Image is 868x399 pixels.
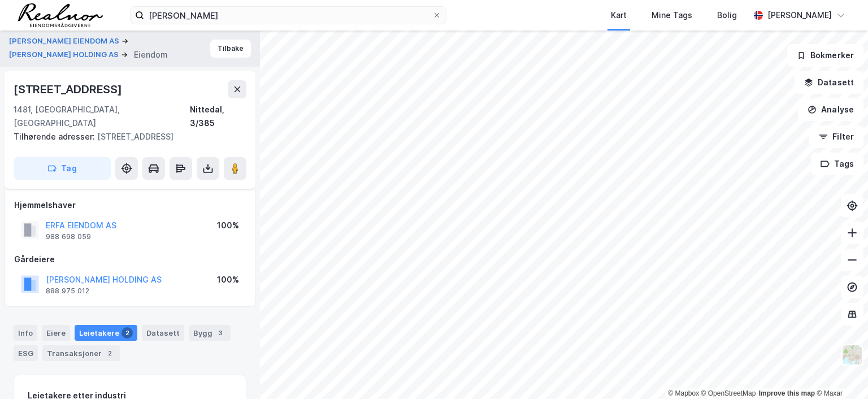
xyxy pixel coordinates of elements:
button: [PERSON_NAME] HOLDING AS [9,49,121,60]
div: Eiere [42,325,70,341]
div: Leietakere [75,325,137,341]
input: Søk på adresse, matrikkel, gårdeiere, leietakere eller personer [144,7,432,24]
div: Eiendom [134,48,168,62]
div: 1481, [GEOGRAPHIC_DATA], [GEOGRAPHIC_DATA] [14,103,190,130]
div: ESG [14,345,38,361]
div: Datasett [142,325,184,341]
div: 100% [217,273,239,287]
span: Tilhørende adresser: [14,132,97,141]
a: Mapbox [668,389,699,397]
div: Hjemmelshaver [14,198,246,212]
div: 888 975 012 [46,287,89,296]
div: 988 698 059 [46,232,91,241]
button: Datasett [795,71,863,94]
div: Bygg [189,325,231,341]
button: [PERSON_NAME] EIENDOM AS [9,36,121,47]
div: Mine Tags [652,8,692,22]
div: 2 [104,348,115,359]
button: Analyse [798,98,863,121]
div: Nittedal, 3/385 [190,103,246,130]
div: [STREET_ADDRESS] [14,130,237,144]
div: Transaksjoner [42,345,120,361]
div: Info [14,325,37,341]
button: Filter [809,125,863,148]
button: Bokmerker [787,44,863,67]
div: [STREET_ADDRESS] [14,80,124,98]
button: Tag [14,157,111,180]
iframe: Chat Widget [811,345,868,399]
div: 2 [121,327,133,339]
div: Kart [611,8,627,22]
div: [PERSON_NAME] [767,8,832,22]
div: 3 [215,327,226,339]
div: 100% [217,219,239,232]
div: Kontrollprogram for chat [811,345,868,399]
a: OpenStreetMap [701,389,756,397]
button: Tilbake [210,40,251,58]
div: Bolig [717,8,737,22]
button: Tags [811,153,863,175]
img: realnor-logo.934646d98de889bb5806.png [18,3,103,27]
img: Z [841,344,863,366]
div: Gårdeiere [14,253,246,266]
a: Improve this map [759,389,815,397]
